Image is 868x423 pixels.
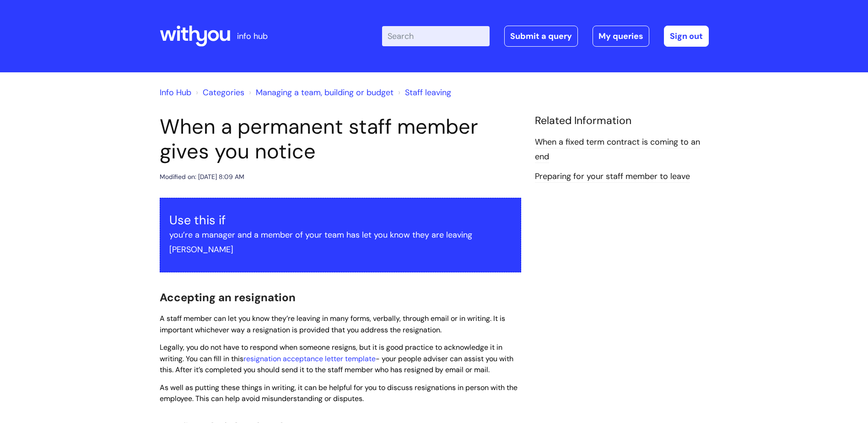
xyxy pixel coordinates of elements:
[160,383,518,404] span: As well as putting these things in writing, it can be helpful for you to discuss resignations in ...
[382,26,709,47] div: | -
[405,87,451,98] a: Staff leaving
[160,342,513,375] span: Legally, you do not have to respond when someone resigns, but it is good practice to acknowledge ...
[160,314,505,335] span: A staff member can let you know they’re leaving in many forms, verbally, through email or in writ...
[160,290,296,304] span: Accepting an resignation
[247,85,394,100] li: Managing a team, building or budget
[160,114,521,164] h1: When a permanent staff member gives you notice
[535,136,700,163] a: When a fixed term contract is coming to an end
[160,171,244,183] div: Modified on: [DATE] 8:09 AM
[256,87,394,98] a: Managing a team, building or budget
[396,85,451,100] li: Staff leaving
[504,26,578,47] a: Submit a query
[203,87,244,98] a: Categories
[382,26,490,46] input: Search
[664,26,709,47] a: Sign out
[535,171,690,183] a: Preparing for your staff member to leave
[169,213,512,228] h3: Use this if
[243,354,376,363] a: resignation acceptance letter template
[160,87,191,98] a: Info Hub
[237,29,268,43] p: info hub
[593,26,649,47] a: My queries
[194,85,244,100] li: Solution home
[535,114,709,127] h4: Related Information
[169,228,512,257] p: you’re a manager and a member of your team has let you know they are leaving [PERSON_NAME]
